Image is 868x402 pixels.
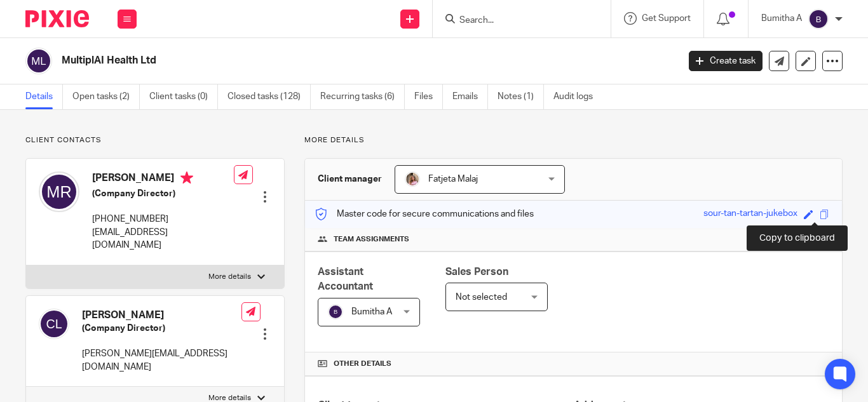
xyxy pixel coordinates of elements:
span: Get Support [642,14,691,23]
span: Sales Person [445,267,508,277]
p: [EMAIL_ADDRESS][DOMAIN_NAME] [92,226,234,252]
img: svg%3E [25,48,52,74]
h5: (Company Director) [92,187,234,200]
a: Emails [452,84,488,109]
span: Team assignments [334,234,409,245]
i: Primary [180,171,193,184]
a: Client tasks (0) [149,84,218,109]
a: Details [25,84,63,109]
h3: Client manager [318,173,382,185]
p: Bumitha A [761,12,802,25]
span: Bumitha A [351,307,392,316]
span: Not selected [456,293,507,302]
a: Create task [689,51,763,71]
span: Other details [334,359,391,369]
a: Notes (1) [498,84,544,109]
input: Search [458,15,573,27]
h4: [PERSON_NAME] [82,309,241,322]
img: MicrosoftTeams-image%20(5).png [405,171,420,187]
span: Fatjeta Malaj [428,175,478,184]
a: Open tasks (2) [72,84,140,109]
a: Closed tasks (128) [227,84,311,109]
img: svg%3E [39,309,69,339]
h5: (Company Director) [82,322,241,335]
a: Files [414,84,443,109]
img: svg%3E [808,9,829,29]
h2: MultiplAI Health Ltd [62,54,548,67]
p: [PERSON_NAME][EMAIL_ADDRESS][DOMAIN_NAME] [82,347,241,373]
div: sour-tan-tartan-jukebox [703,207,797,222]
img: svg%3E [328,304,343,319]
a: Audit logs [553,84,602,109]
p: Client contacts [25,135,285,145]
span: Assistant Accountant [318,267,373,291]
p: More details [208,272,251,282]
img: svg%3E [39,171,79,212]
p: [PHONE_NUMBER] [92,213,234,225]
p: More details [304,135,843,145]
img: Pixie [25,10,89,27]
a: Recurring tasks (6) [320,84,405,109]
h4: [PERSON_NAME] [92,171,234,187]
p: Master code for secure communications and files [315,208,534,220]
